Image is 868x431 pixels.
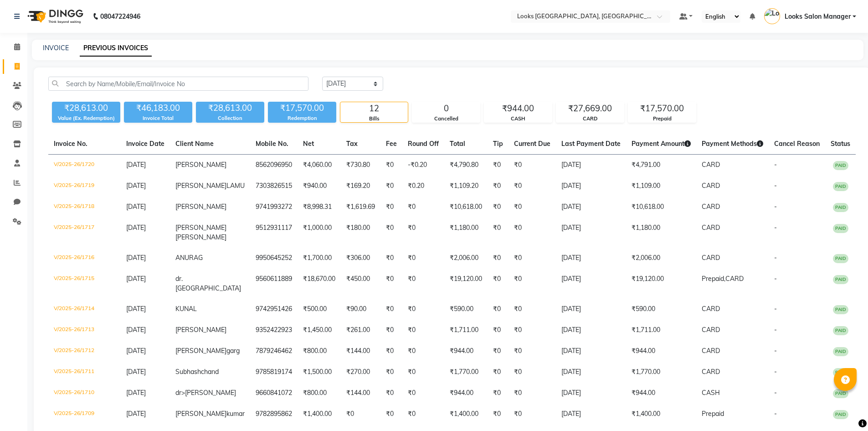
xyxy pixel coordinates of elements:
span: PAID [833,389,848,398]
td: ₹1,711.00 [444,320,488,341]
span: Tax [346,140,358,148]
span: [PERSON_NAME] [175,326,226,334]
td: ₹2,006.00 [626,248,696,269]
td: ₹0 [380,404,402,425]
td: ₹0 [488,176,508,197]
td: ₹4,791.00 [626,155,696,176]
td: -₹0.20 [402,155,444,176]
div: CASH [484,115,552,123]
td: ₹0 [402,269,444,299]
div: Redemption [268,114,336,122]
td: ₹0 [380,341,402,362]
div: 12 [340,102,408,115]
td: ₹0 [508,218,556,248]
span: Subhash [175,368,201,376]
td: ₹8,998.31 [298,197,341,218]
td: [DATE] [556,362,626,383]
a: INVOICE [43,44,69,52]
span: CARD [725,275,744,283]
span: [DATE] [126,275,146,283]
span: dr. [GEOGRAPHIC_DATA] [175,275,241,292]
td: ₹1,180.00 [444,218,488,248]
td: 8562096950 [250,155,298,176]
td: 9785819174 [250,362,298,383]
input: Search by Name/Mobile/Email/Invoice No [48,77,308,91]
td: ₹90.00 [341,299,380,320]
span: garg [226,347,240,355]
span: CASH [702,389,720,397]
td: ₹0 [402,197,444,218]
td: ₹0 [488,383,508,404]
td: ₹730.80 [341,155,380,176]
span: Invoice Date [126,140,164,148]
span: Prepaid [702,410,724,418]
span: [DATE] [126,203,146,211]
td: ₹590.00 [626,299,696,320]
div: 0 [412,102,480,115]
td: ₹0 [488,320,508,341]
span: CARD [702,203,720,211]
span: [PERSON_NAME] [175,347,226,355]
span: PAID [833,275,848,284]
td: [DATE] [556,248,626,269]
td: V/2025-26/1713 [48,320,121,341]
div: ₹27,669.00 [556,102,624,115]
td: ₹0 [380,383,402,404]
td: ₹590.00 [444,299,488,320]
td: ₹0 [380,197,402,218]
span: PAID [833,254,848,263]
b: 08047224946 [100,4,140,29]
span: [DATE] [126,410,146,418]
td: ₹944.00 [626,383,696,404]
span: Total [450,140,465,148]
span: - [774,223,777,232]
td: [DATE] [556,341,626,362]
td: ₹0 [402,404,444,425]
span: PAID [833,410,848,419]
td: ₹0 [488,248,508,269]
td: ₹0.20 [402,176,444,197]
div: Bills [340,115,408,123]
td: ₹0 [380,176,402,197]
td: ₹0 [508,248,556,269]
span: [DATE] [126,254,146,262]
span: - [774,389,777,397]
span: CARD [702,254,720,262]
td: ₹4,060.00 [298,155,341,176]
td: ₹270.00 [341,362,380,383]
td: 9741993272 [250,197,298,218]
span: CARD [702,305,720,313]
span: - [774,182,777,190]
span: CARD [702,161,720,169]
span: [DATE] [126,305,146,313]
td: ₹0 [402,299,444,320]
span: PAID [833,326,848,335]
div: ₹46,183.00 [124,102,192,114]
div: CARD [556,115,624,123]
span: [DATE] [126,182,146,190]
td: [DATE] [556,155,626,176]
div: ₹944.00 [484,102,552,115]
span: PAID [833,368,848,377]
td: ₹450.00 [341,269,380,299]
td: ₹944.00 [626,341,696,362]
div: Invoice Total [124,114,192,122]
span: LAMU [226,182,245,190]
td: ₹0 [341,404,380,425]
td: ₹1,400.00 [444,404,488,425]
td: ₹0 [380,299,402,320]
td: ₹180.00 [341,218,380,248]
span: [DATE] [126,326,146,334]
span: Last Payment Date [561,140,621,148]
span: PAID [833,224,848,233]
td: ₹0 [508,341,556,362]
td: ₹18,670.00 [298,269,341,299]
span: Payment Methods [702,140,763,148]
span: CARD [702,182,720,190]
span: - [774,275,777,283]
td: ₹0 [402,341,444,362]
td: ₹0 [488,341,508,362]
td: ₹0 [508,404,556,425]
span: PAID [833,161,848,170]
td: ₹1,619.69 [341,197,380,218]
